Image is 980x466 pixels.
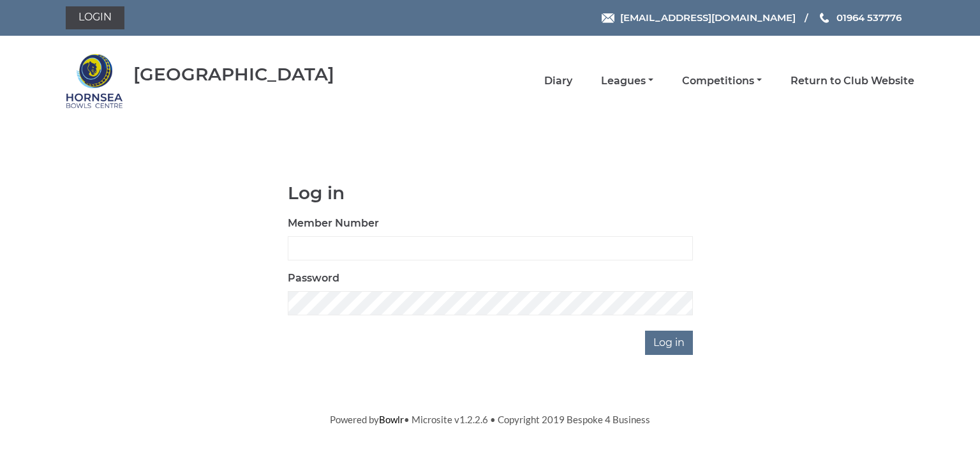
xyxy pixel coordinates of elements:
img: Email [602,13,614,23]
h1: Log in [288,183,693,203]
img: Hornsea Bowls Centre [66,52,123,110]
a: Leagues [601,74,653,88]
div: [GEOGRAPHIC_DATA] [133,64,334,84]
span: 01964 537776 [836,11,902,24]
input: Log in [645,331,693,355]
a: Diary [544,74,572,88]
label: Member Number [288,216,379,231]
a: Phone us 01964 537776 [818,10,902,25]
span: Powered by • Microsite v1.2.2.6 • Copyright 2019 Bespoke 4 Business [330,414,650,425]
label: Password [288,271,339,286]
a: Competitions [682,74,762,88]
img: Phone us [820,13,829,23]
a: Bowlr [379,414,404,425]
a: Email [EMAIL_ADDRESS][DOMAIN_NAME] [602,10,796,25]
a: Login [66,6,124,29]
a: Return to Club Website [791,74,914,88]
span: [EMAIL_ADDRESS][DOMAIN_NAME] [620,11,796,24]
